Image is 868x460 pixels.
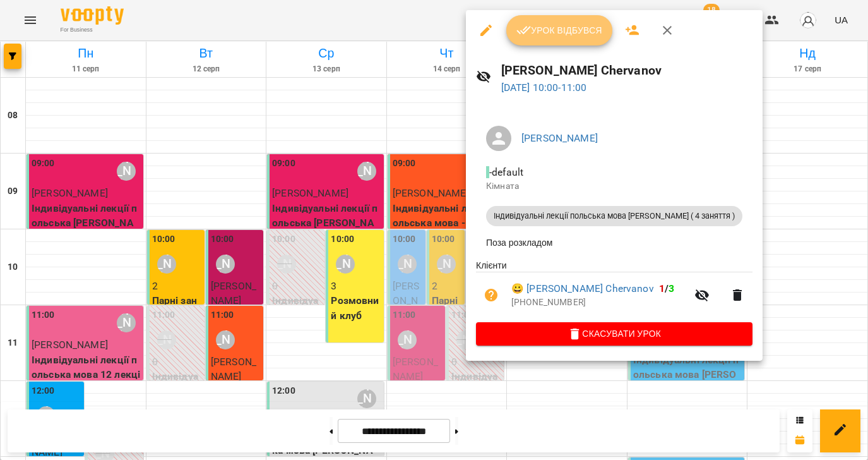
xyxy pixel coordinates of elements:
a: [PERSON_NAME] [521,132,598,144]
span: Індивідуальні лекції польська мова [PERSON_NAME] ( 4 заняття ) [486,210,742,222]
p: [PHONE_NUMBER] [511,296,687,309]
b: / [659,282,674,294]
a: 😀 [PERSON_NAME] Chervanov [511,281,654,296]
ul: Клієнти [476,259,752,322]
p: Кімната [486,180,742,193]
button: Візит ще не сплачено. Додати оплату? [476,280,506,310]
h6: [PERSON_NAME] Chervanov [501,61,752,80]
span: Урок відбувся [516,23,602,38]
a: [DATE] 10:00-11:00 [501,82,587,94]
span: - default [486,166,526,178]
span: 3 [669,282,674,294]
span: 1 [659,282,665,294]
button: Урок відбувся [506,15,612,45]
span: Скасувати Урок [486,326,742,341]
li: Поза розкладом [476,231,752,254]
button: Скасувати Урок [476,322,752,345]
